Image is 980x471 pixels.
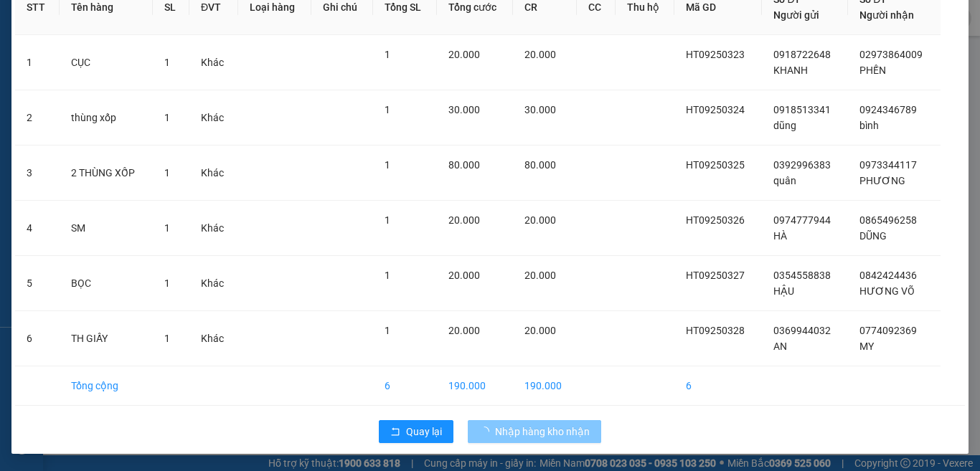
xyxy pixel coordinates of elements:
span: 30.000 [524,104,556,115]
td: BỌC [60,256,153,311]
td: thùng xốp [60,90,153,146]
td: Tổng cộng [60,366,153,406]
td: Khác [189,146,239,201]
span: Quay lại [406,424,442,439]
span: 0369944032 [773,325,831,336]
td: 4 [15,201,60,256]
td: TH GIẤY [60,311,153,366]
td: 190.000 [513,366,578,406]
span: MY [859,341,874,352]
span: 0354558838 [773,270,831,281]
td: Khác [189,90,239,146]
span: HT09250324 [686,104,745,115]
span: loading [479,427,495,437]
span: HT09250327 [686,270,745,281]
span: 1 [164,222,170,234]
strong: 260A, [PERSON_NAME] [6,58,108,90]
span: HẬU [773,285,794,297]
span: 0924346789 [859,104,917,115]
td: 1 [15,35,60,90]
span: 0973344117 [859,159,917,171]
span: 1 [164,333,170,344]
td: 5 [15,256,60,311]
span: 20.000 [524,270,556,281]
span: HÀ [773,230,787,242]
span: HT09250328 [686,325,745,336]
td: 6 [373,366,437,406]
span: 1 [164,277,170,289]
span: 1 [385,325,390,336]
span: KHANH [773,65,808,76]
span: 20.000 [448,214,480,226]
span: HƯƠNG VÕ [859,285,915,297]
span: 0865496258 [859,214,917,226]
span: VP [GEOGRAPHIC_DATA] [110,32,238,64]
span: dũng [773,120,796,131]
span: HT09250325 [686,159,745,171]
span: 1 [164,57,170,68]
strong: [STREET_ADDRESS] Châu [110,82,229,113]
span: 1 [385,104,390,115]
span: 0774092369 [859,325,917,336]
td: 2 THÙNG XỐP [60,146,153,201]
span: Địa chỉ: [110,66,229,113]
span: 1 [164,112,170,123]
span: 1 [385,214,390,226]
span: 1 [385,270,390,281]
span: 0842424436 [859,270,917,281]
span: VP Rạch Giá [6,40,80,56]
td: 3 [15,146,60,201]
td: CỤC [60,35,153,90]
td: Khác [189,256,239,311]
span: HT09250326 [686,214,745,226]
span: rollback [390,427,400,438]
span: Người gửi [773,9,819,21]
span: 0918513341 [773,104,831,115]
span: 0974777944 [773,214,831,226]
span: Địa chỉ: [6,58,108,90]
span: quân [773,175,796,186]
span: 20.000 [524,214,556,226]
span: 30.000 [448,104,480,115]
span: Nhập hàng kho nhận [495,424,590,439]
span: 1 [164,167,170,179]
button: rollbackQuay lại [379,420,453,443]
span: Người nhận [859,9,914,21]
td: 6 [674,366,762,406]
span: PHẾN [859,65,886,76]
span: DŨNG [859,230,887,242]
span: 20.000 [448,49,480,60]
td: 6 [15,311,60,366]
strong: NHÀ XE [PERSON_NAME] [23,6,222,27]
span: Điện thoại: [6,92,106,139]
span: 0392996383 [773,159,831,171]
span: 0918722648 [773,49,831,60]
td: Khác [189,201,239,256]
span: 20.000 [524,325,556,336]
td: 190.000 [437,366,513,406]
span: bình [859,120,879,131]
td: Khác [189,311,239,366]
td: Khác [189,35,239,90]
span: 02973864009 [859,49,923,60]
span: 80.000 [448,159,480,171]
span: PHƯƠNG [859,175,905,186]
span: 1 [385,159,390,171]
button: Nhập hàng kho nhận [468,420,601,443]
td: SM [60,201,153,256]
span: 20.000 [524,49,556,60]
span: HT09250323 [686,49,745,60]
td: 2 [15,90,60,146]
span: 20.000 [448,270,480,281]
span: 1 [385,49,390,60]
span: 80.000 [524,159,556,171]
span: 20.000 [448,325,480,336]
span: AN [773,341,787,352]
